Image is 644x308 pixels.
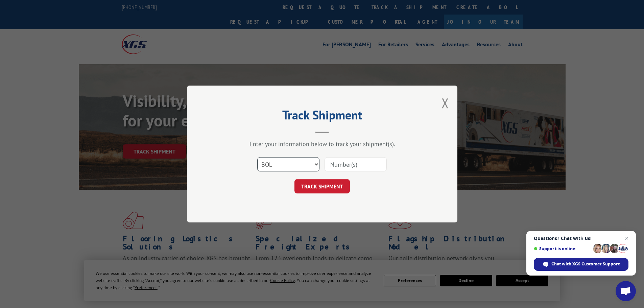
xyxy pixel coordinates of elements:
[616,281,636,301] div: Open chat
[294,179,350,193] button: TRACK SHIPMENT
[221,140,424,148] div: Enter your information below to track your shipment(s).
[534,246,591,251] span: Support is online
[221,110,424,123] h2: Track Shipment
[623,234,631,242] span: Close chat
[534,258,628,271] div: Chat with XGS Customer Support
[442,94,449,112] button: Close modal
[534,236,628,241] span: Questions? Chat with us!
[551,261,620,267] span: Chat with XGS Customer Support
[325,157,387,171] input: Number(s)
